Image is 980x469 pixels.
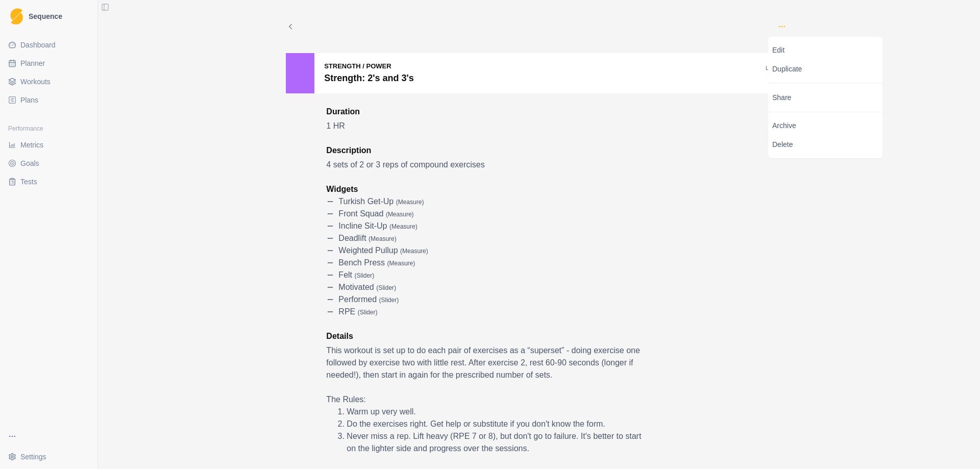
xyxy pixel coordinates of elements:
span: ( slider ) [379,297,399,304]
p: Strength: 2's and 3's [324,71,414,85]
p: Turkish Get-Up [338,195,424,208]
span: ( measure ) [389,223,418,230]
p: The Rules: [326,393,668,406]
a: Goals [4,155,93,171]
img: Logo [10,8,23,25]
p: Description [326,144,668,157]
li: Never miss a rep. Lift heavy (RPE 7 or 8), but don't go to failure. It's better to start on the l... [347,430,648,455]
p: Strength / Power [324,61,414,71]
li: Warm up very well. [347,406,648,418]
span: Goals [20,158,39,168]
a: Metrics [4,137,93,153]
a: Plans [4,92,93,108]
p: Widgets [326,183,668,195]
li: Do the exercises right. Get help or substitute if you don't know the form. [347,418,648,430]
span: ( measure ) [396,199,424,206]
a: Dashboard [4,37,93,53]
p: performed [338,293,399,306]
p: Duplicate [768,60,883,79]
p: Delete [768,135,883,154]
p: RPE [338,306,377,318]
p: Weighted Pullup [338,244,428,257]
a: Edit [768,41,883,60]
a: Workouts [4,73,93,90]
span: ( measure ) [386,211,414,218]
p: Bench Press [338,257,415,269]
span: ( measure ) [387,260,415,267]
p: Archive [768,116,883,135]
span: Plans [20,95,38,105]
p: 1 HR [326,120,668,132]
p: Incline Sit-Up [338,220,417,232]
p: Deadlift [338,232,396,244]
p: 4 sets of 2 or 3 reps of compound exercises [326,159,668,171]
div: Performance [4,120,93,137]
p: This workout is set up to do each pair of exercises as a “superset” - doing exercise one followed... [326,344,668,381]
p: Duration [326,106,668,118]
span: Metrics [20,140,43,150]
span: ( slider ) [354,272,374,279]
span: Tests [20,177,37,187]
span: Share [772,93,791,102]
p: Details [326,330,668,342]
p: Linked [766,64,784,72]
span: ( measure ) [369,235,397,242]
span: Dashboard [20,40,56,50]
span: Planner [20,58,45,68]
p: Edit [772,45,878,56]
a: LogoSequence [4,4,93,29]
span: Sequence [29,13,62,20]
a: Tests [4,174,93,190]
span: ( slider ) [358,309,378,316]
button: Settings [4,449,93,465]
span: Workouts [20,77,51,87]
span: ( measure ) [400,248,428,255]
a: Planner [4,55,93,71]
p: felt [338,269,374,281]
span: ( slider ) [376,284,396,291]
p: motivated [338,281,396,293]
p: Front Squad [338,208,413,220]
